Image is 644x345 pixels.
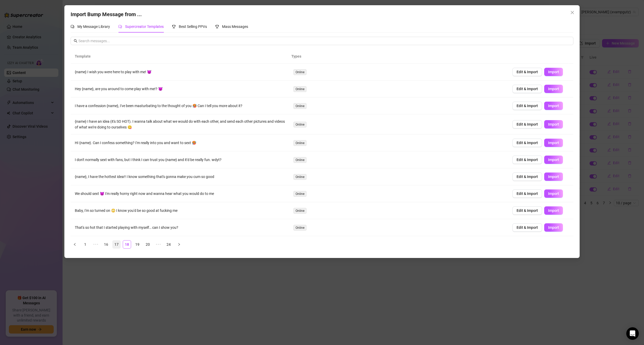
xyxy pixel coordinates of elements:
[215,25,219,28] span: trophy
[118,25,122,28] span: comment
[71,97,289,114] td: I have a confession {name}, I've been masturbating to the thought of you 🥵 Can I tell you more ab...
[144,240,152,249] li: 20
[548,192,559,196] span: Import
[172,25,176,28] span: trophy
[517,225,538,230] span: Edit & Import
[293,103,306,109] span: Online
[544,189,563,198] button: Import
[175,240,183,249] li: Next Page
[73,243,76,246] span: left
[570,10,574,15] span: close
[91,240,100,249] span: •••
[293,69,306,75] span: Online
[123,240,131,249] li: 18
[71,25,74,28] span: comment
[78,38,570,44] input: Search messages...
[512,68,542,76] button: Edit & Import
[293,191,306,197] span: Online
[544,102,563,110] button: Import
[548,175,559,179] span: Import
[71,219,289,236] td: That's so hot that I started playing with myself… can I show you?
[544,120,563,128] button: Import
[517,208,538,213] span: Edit & Import
[517,192,538,196] span: Edit & Import
[175,240,183,249] button: right
[102,241,110,248] a: 16
[77,24,110,29] span: My Message Library
[71,64,289,81] td: {name} I wish you were here to play with me! 😈
[293,122,306,127] span: Online
[177,243,181,246] span: right
[112,240,121,249] li: 17
[568,10,576,15] span: Close
[293,140,306,146] span: Online
[548,208,559,213] span: Import
[91,240,100,249] li: Previous 5 Pages
[517,87,538,91] span: Edit & Import
[517,141,538,145] span: Edit & Import
[548,104,559,108] span: Import
[512,156,542,164] button: Edit & Import
[71,11,142,17] span: Import Bump Message from ...
[154,240,162,249] span: •••
[512,139,542,147] button: Edit & Import
[81,240,89,249] li: 1
[123,241,131,248] a: 18
[71,49,287,64] th: Template
[293,86,306,92] span: Online
[544,206,563,215] button: Import
[133,241,141,248] a: 19
[512,85,542,93] button: Edit & Import
[548,141,559,145] span: Import
[293,208,306,214] span: Online
[71,151,289,168] td: I don't normally sext with fans, but I think I can trust you {name} and it'd be really fun. wdyt?
[517,104,538,108] span: Edit & Import
[512,173,542,181] button: Edit & Import
[154,240,162,249] li: Next 5 Pages
[548,87,559,91] span: Import
[512,120,542,128] button: Edit & Import
[81,241,89,248] a: 1
[113,241,120,248] a: 17
[164,240,173,249] li: 24
[74,39,77,43] span: search
[548,225,559,230] span: Import
[293,174,306,180] span: Online
[71,81,289,97] td: Hey {name}, are you around to come play with me!? 😈
[548,70,559,74] span: Import
[133,240,142,249] li: 19
[287,49,504,64] th: Types
[626,327,639,340] div: Open Intercom Messenger
[544,223,563,232] button: Import
[144,241,152,248] a: 20
[512,189,542,198] button: Edit & Import
[71,168,289,185] td: {name}, I have the hottest idea!! I know something that's gonna make you cum so good
[512,102,542,110] button: Edit & Import
[222,24,248,29] span: Mass Messages
[544,85,563,93] button: Import
[517,70,538,74] span: Edit & Import
[517,175,538,179] span: Edit & Import
[71,134,289,151] td: HI {name}. Can I confess something? I'm really into you and want to sext 🥵
[544,139,563,147] button: Import
[71,114,289,134] td: {name} I have an idea (it's SO HOT). I wanna talk about what we would do with each other, and sen...
[544,68,563,76] button: Import
[517,122,538,126] span: Edit & Import
[544,173,563,181] button: Import
[165,241,173,248] a: 24
[548,158,559,162] span: Import
[293,157,306,163] span: Online
[71,202,289,219] td: Baby, I'm so turned on 😳 I know you'd be so good at fucking me
[71,185,289,202] td: We should sext 😈 I'm really horny right now and wanna hear what you would do to me
[517,158,538,162] span: Edit & Import
[293,225,306,231] span: Online
[544,156,563,164] button: Import
[512,223,542,232] button: Edit & Import
[71,240,79,249] li: Previous Page
[568,8,576,17] button: Close
[548,122,559,126] span: Import
[125,24,164,29] span: Supercreator Templates
[71,240,79,249] button: left
[179,24,207,29] span: Best Selling PPVs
